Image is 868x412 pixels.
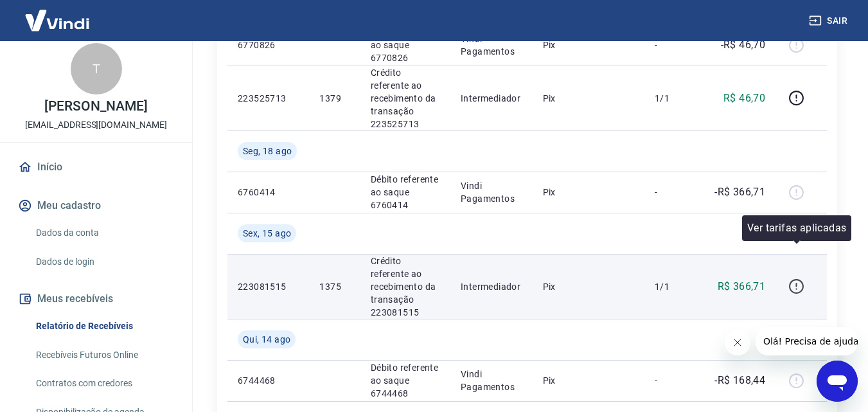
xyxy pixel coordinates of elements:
[655,186,693,199] p: -
[756,327,858,355] iframe: Mensagem da empresa
[31,313,177,339] a: Relatório de Recebíveis
[747,220,846,236] p: Ver tarifas aplicadas
[44,100,147,113] p: [PERSON_NAME]
[461,368,522,393] p: Vindi Pagamentos
[371,255,440,319] p: Crédito referente ao recebimento da transação 223081515
[461,92,522,105] p: Intermediador
[543,280,634,293] p: Pix
[8,9,108,19] span: Olá! Precisa de ajuda?
[71,43,122,94] div: T
[243,145,292,157] span: Seg, 18 ago
[806,9,853,33] button: Sair
[15,285,177,313] button: Meus recebíveis
[319,280,350,293] p: 1375
[723,91,765,106] p: R$ 46,70
[655,92,693,105] p: 1/1
[461,280,522,293] p: Intermediador
[238,186,299,199] p: 6760414
[238,374,299,387] p: 6744468
[543,374,634,387] p: Pix
[714,373,765,388] p: -R$ 168,44
[725,330,750,355] iframe: Fechar mensagem
[714,184,765,200] p: -R$ 366,71
[543,186,634,199] p: Pix
[243,227,291,240] span: Sex, 15 ago
[15,1,99,40] img: Vindi
[461,179,522,205] p: Vindi Pagamentos
[543,92,634,105] p: Pix
[15,192,177,220] button: Meu cadastro
[817,361,858,402] iframe: Botão para abrir a janela de mensagens
[718,279,766,294] p: R$ 366,71
[238,39,299,51] p: 6770826
[319,92,350,105] p: 1379
[655,39,693,51] p: -
[243,333,290,346] span: Qui, 14 ago
[371,66,440,130] p: Crédito referente ao recebimento da transação 223525713
[655,280,693,293] p: 1/1
[15,153,177,181] a: Início
[31,342,177,368] a: Recebíveis Futuros Online
[31,249,177,275] a: Dados de login
[371,173,440,211] p: Débito referente ao saque 6760414
[371,361,440,400] p: Débito referente ao saque 6744468
[31,220,177,246] a: Dados da conta
[371,26,440,64] p: Débito referente ao saque 6770826
[543,39,634,51] p: Pix
[721,37,766,53] p: -R$ 46,70
[655,374,693,387] p: -
[238,280,299,293] p: 223081515
[31,370,177,397] a: Contratos com credores
[25,118,167,132] p: [EMAIL_ADDRESS][DOMAIN_NAME]
[238,92,299,105] p: 223525713
[461,32,522,58] p: Vindi Pagamentos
